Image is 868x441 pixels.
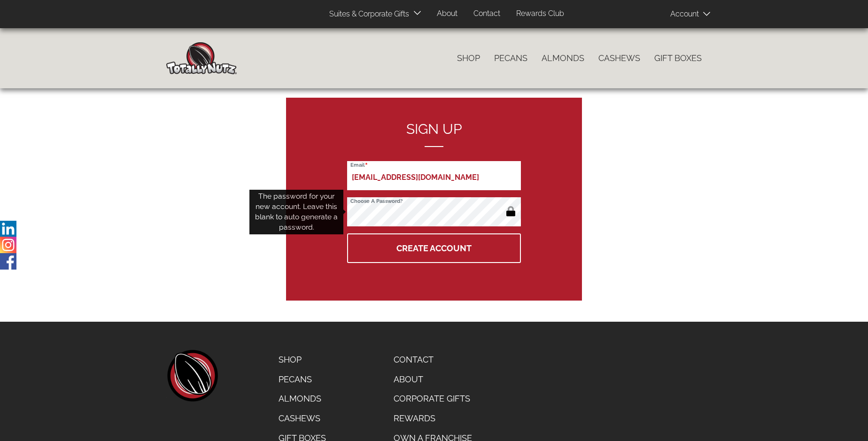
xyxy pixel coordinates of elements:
a: Pecans [487,48,535,68]
div: The password for your new account. Leave this blank to auto generate a password. [249,190,343,234]
a: Almonds [535,48,591,68]
a: About [430,5,465,23]
h2: Sign up [347,121,521,147]
a: Shop [450,48,487,68]
a: Rewards [387,409,479,428]
a: Contact [466,5,507,23]
img: Home [166,42,237,74]
a: Pecans [271,370,333,389]
a: Gift Boxes [647,48,709,68]
a: About [387,370,479,389]
a: Cashews [591,48,647,68]
a: Suites & Corporate Gifts [322,5,412,23]
button: Create Account [347,233,521,263]
a: home [166,350,218,402]
a: Almonds [271,389,333,409]
a: Corporate Gifts [387,389,479,409]
a: Rewards Club [509,5,571,23]
a: Contact [387,350,479,370]
input: Email [347,161,521,190]
a: Cashews [271,409,333,428]
a: Shop [271,350,333,370]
